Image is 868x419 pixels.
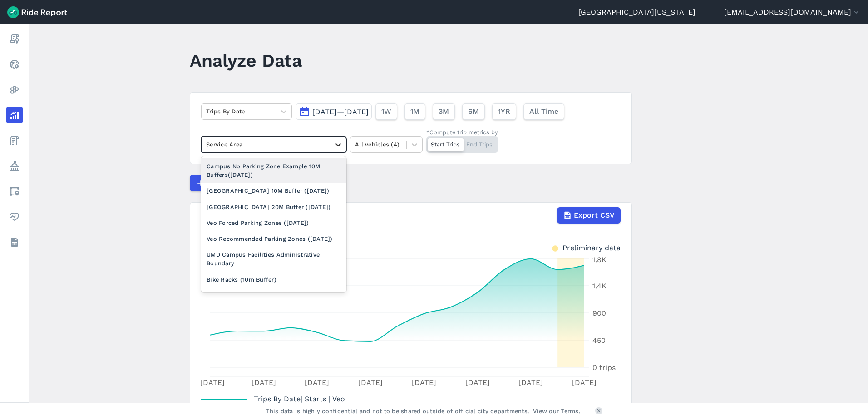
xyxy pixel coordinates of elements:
a: Realtime [6,56,23,73]
tspan: [DATE] [412,378,436,387]
tspan: [DATE] [305,378,329,387]
span: All Time [529,106,558,117]
button: 1W [375,103,397,120]
tspan: 1.8K [592,255,607,264]
div: Bike Racks (20m Buffer) [201,287,346,303]
div: Bike Racks (10m Buffer) [201,272,346,287]
button: 6M [462,103,485,120]
button: 1M [404,103,425,120]
tspan: 0 trips [592,363,616,372]
div: [GEOGRAPHIC_DATA] 20M Buffer ([DATE]) [201,199,346,215]
tspan: [DATE] [572,378,597,387]
span: 6M [468,106,479,117]
div: Preliminary data [562,243,621,252]
a: View our Terms. [533,407,581,415]
span: Trips By Date [254,392,301,404]
button: All Time [523,103,564,120]
button: 1YR [492,103,516,120]
tspan: 900 [592,309,606,317]
span: 1YR [498,106,510,117]
img: Ride Report [7,6,67,18]
div: Trips By Date | Starts | Veo [201,207,621,224]
tspan: [DATE] [465,378,490,387]
tspan: [DATE] [518,378,543,387]
span: 1W [381,106,391,117]
a: Fees [6,132,23,149]
span: Export CSV [574,210,615,221]
div: Veo Forced Parking Zones ([DATE]) [201,215,346,231]
a: [GEOGRAPHIC_DATA][US_STATE] [578,7,695,18]
button: Compare Metrics [190,175,273,191]
button: 3M [433,103,455,120]
div: [GEOGRAPHIC_DATA] 10M Buffer ([DATE]) [201,183,346,199]
a: Report [6,31,23,47]
div: *Compute trip metrics by [426,128,498,136]
span: [DATE]—[DATE] [312,107,369,116]
button: [EMAIL_ADDRESS][DOMAIN_NAME] [724,7,861,18]
span: 1M [410,106,419,117]
tspan: [DATE] [200,378,225,387]
tspan: [DATE] [252,378,276,387]
tspan: [DATE] [358,378,383,387]
a: Analyze [6,107,23,123]
a: Heatmaps [6,82,23,98]
a: Health [6,209,23,225]
a: Areas [6,183,23,200]
span: 3M [439,106,449,117]
div: UMD Campus Facilities Administrative Boundary [201,247,346,271]
tspan: 1.4K [592,282,607,290]
tspan: 450 [592,336,606,345]
a: Policy [6,158,23,174]
button: [DATE]—[DATE] [296,103,372,120]
h1: Analyze Data [190,48,302,73]
div: Campus No Parking Zone Example 10M Buffers([DATE]) [201,158,346,183]
span: | Starts | Veo [254,395,345,403]
a: Datasets [6,234,23,250]
button: Export CSV [557,207,621,224]
div: Veo Recommended Parking Zones ([DATE]) [201,231,346,247]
